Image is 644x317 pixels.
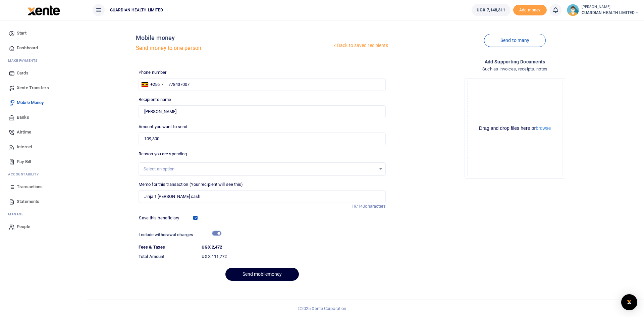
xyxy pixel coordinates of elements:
[13,172,39,176] span: countability
[202,244,222,251] label: UGX 2,472
[17,30,26,37] span: Start
[17,85,49,91] span: Xente Transfers
[477,7,505,13] span: UGX 7,148,311
[391,58,639,65] h4: Add supporting Documents
[17,99,44,106] span: Mobile Money
[17,70,29,76] span: Cards
[5,209,82,219] li: M
[28,5,60,15] img: logo-large
[139,151,187,157] label: Reason you are spending
[468,125,562,131] div: Drag and drop files here or
[582,10,639,16] span: GUARDIAN HEALTH LIMITED
[139,105,386,118] input: Loading name...
[365,204,386,209] span: characters
[621,294,637,310] div: Open Intercom Messenger
[139,69,166,76] label: Phone number
[17,158,31,165] span: Pay Bill
[139,133,386,145] input: UGX
[11,59,38,62] span: ake Payments
[144,166,376,172] div: Select an option
[136,244,199,251] dt: Fees & Taxes
[513,5,547,16] span: Add money
[139,190,386,203] input: Enter extra information
[513,5,547,16] li: Toup your wallet
[17,114,29,121] span: Banks
[5,55,82,66] li: M
[469,4,513,16] li: Wallet ballance
[5,95,82,110] a: Mobile Money
[5,110,82,125] a: Banks
[472,4,510,16] a: UGX 7,148,311
[5,219,82,234] a: People
[5,169,82,179] li: Ac
[332,40,389,52] a: Back to saved recipients
[27,7,60,12] a: logo-small logo-large logo-large
[5,125,82,140] a: Airtime
[513,7,547,12] a: Add money
[17,198,39,205] span: Statements
[139,232,218,237] h6: Include withdrawal charges
[5,154,82,169] a: Pay Bill
[5,66,82,81] a: Cards
[139,78,386,91] input: Enter phone number
[225,268,299,281] button: Send mobilemoney
[352,204,365,209] span: 19/140
[567,4,579,16] img: profile-user
[11,212,24,216] span: anage
[17,223,30,230] span: People
[139,96,171,103] label: Recipient's name
[5,41,82,55] a: Dashboard
[17,183,43,190] span: Transactions
[136,34,332,42] h4: Mobile money
[484,34,546,47] a: Send to many
[202,254,386,259] h6: UGX 111,772
[139,215,179,221] label: Save this beneficiary
[5,194,82,209] a: Statements
[17,45,38,51] span: Dashboard
[567,4,639,16] a: profile-user [PERSON_NAME] GUARDIAN HEALTH LIMITED
[391,65,639,73] h4: Such as invoices, receipts, notes
[17,144,32,150] span: Internet
[5,179,82,194] a: Transactions
[5,26,82,41] a: Start
[5,140,82,154] a: Internet
[139,254,196,259] h6: Total Amount
[536,126,551,130] button: browse
[136,45,332,52] h5: Send money to one person
[17,129,31,136] span: Airtime
[5,81,82,95] a: Xente Transfers
[139,78,166,91] div: Uganda: +256
[582,4,639,10] small: [PERSON_NAME]
[139,181,243,188] label: Memo for this transaction (Your recipient will see this)
[107,7,166,13] span: GUARDIAN HEALTH LIMITED
[465,78,565,179] div: File Uploader
[150,81,160,88] div: +256
[139,123,187,130] label: Amount you want to send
